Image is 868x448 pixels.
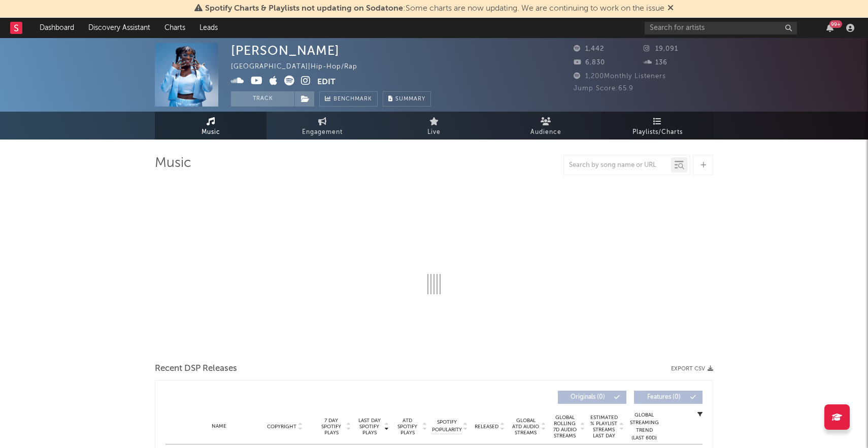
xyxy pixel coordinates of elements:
[641,394,687,400] span: Features ( 0 )
[574,46,604,52] span: 1,442
[205,5,403,13] span: Spotify Charts & Playlists not updating on Sodatone
[32,18,81,38] a: Dashboard
[512,418,540,436] span: Global ATD Audio Streams
[266,112,378,140] a: Engagement
[590,415,618,439] span: Estimated % Playlist Streams Last Day
[574,73,666,80] span: 1,200 Monthly Listeners
[826,24,833,32] button: 99+
[644,46,678,52] span: 19,091
[231,43,340,58] div: [PERSON_NAME]
[395,96,425,102] span: Summary
[231,91,294,107] button: Track
[574,85,633,92] span: Jump Score: 65.9
[602,112,713,140] a: Playlists/Charts
[634,391,703,404] button: Features(0)
[333,93,372,106] span: Benchmark
[551,415,579,439] span: Global Rolling 7D Audio Streams
[475,424,498,430] span: Released
[667,5,674,13] span: Dismiss
[318,418,345,436] span: 7 Day Spotify Plays
[155,363,237,375] span: Recent DSP Releases
[378,112,490,140] a: Live
[317,76,336,88] button: Edit
[644,59,667,66] span: 136
[564,394,611,400] span: Originals ( 0 )
[202,126,220,139] span: Music
[267,424,296,430] span: Copyright
[427,126,441,139] span: Live
[231,61,369,73] div: [GEOGRAPHIC_DATA] | Hip-Hop/Rap
[629,411,659,442] div: Global Streaming Trend (Last 60D)
[205,5,664,13] span: : Some charts are now updating. We are continuing to work on the issue
[632,126,683,139] span: Playlists/Charts
[645,22,797,35] input: Search for artists
[319,91,378,107] a: Benchmark
[394,418,421,436] span: ATD Spotify Plays
[564,161,671,169] input: Search by song name or URL
[574,59,605,66] span: 6,830
[81,18,157,38] a: Discovery Assistant
[829,20,842,28] div: 99 +
[530,126,561,139] span: Audience
[490,112,602,140] a: Audience
[302,126,343,139] span: Engagement
[383,91,431,107] button: Summary
[558,391,626,404] button: Originals(0)
[186,423,252,430] div: Name
[356,418,383,436] span: Last Day Spotify Plays
[192,18,225,38] a: Leads
[157,18,192,38] a: Charts
[671,366,713,372] button: Export CSV
[155,112,266,140] a: Music
[432,419,462,434] span: Spotify Popularity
